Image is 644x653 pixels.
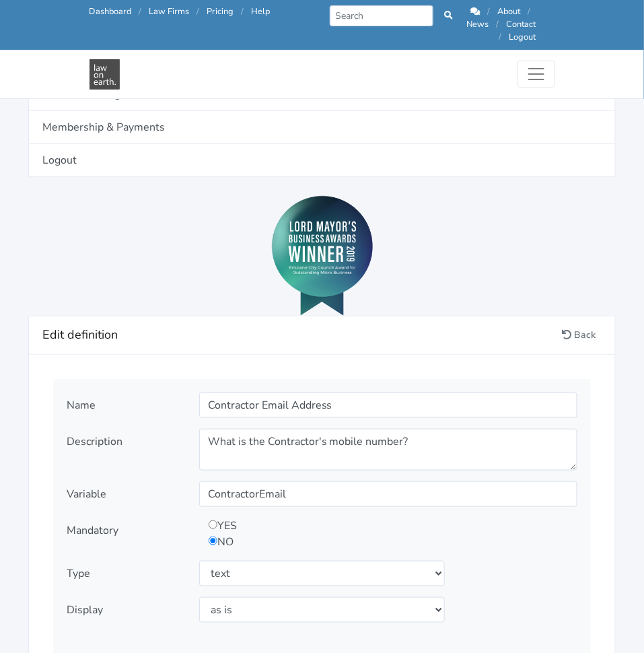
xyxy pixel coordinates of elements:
[488,5,491,18] span: /
[149,5,190,18] a: Law Firms
[28,111,616,144] a: Membership & Payments
[509,31,536,43] a: Logout
[507,18,536,30] a: Contact
[199,481,577,507] input: Variable name
[498,5,521,18] a: About
[528,5,531,18] span: /
[57,429,190,471] div: Description
[556,324,602,345] a: Back
[90,59,120,90] img: Law On Earth
[57,392,190,418] div: Name
[57,481,190,507] div: Variable
[497,18,499,30] span: /
[199,392,577,418] input: Name
[57,518,190,550] div: Mandatory
[252,5,271,18] a: Help
[139,5,142,18] span: /
[207,5,234,18] a: Pricing
[42,324,556,346] h4: Edit definition
[197,5,200,18] span: /
[517,61,555,88] button: Toggle navigation
[199,518,483,550] div: YES NO
[242,5,244,18] span: /
[57,561,190,586] div: Type
[330,5,434,26] input: Search
[467,18,489,30] a: News
[199,429,577,471] textarea: What is the Contractor's mobile number?
[499,31,502,43] span: /
[272,196,373,316] img: Lord Mayor's Award 2019
[57,597,190,623] div: Display
[28,144,616,177] a: Logout
[90,5,132,18] a: Dashboard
